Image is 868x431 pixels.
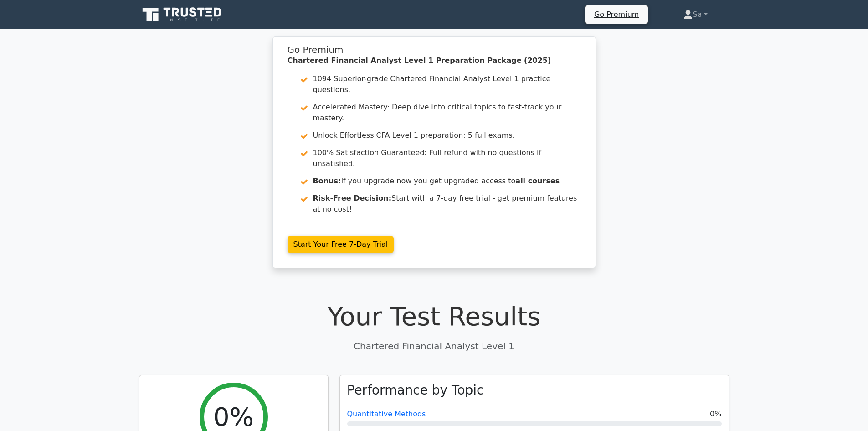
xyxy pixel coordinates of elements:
span: 0% [710,409,721,420]
a: Sa [662,5,729,24]
a: Quantitative Methods [347,410,426,418]
a: Go Premium [589,8,644,21]
h3: Performance by Topic [347,383,484,398]
h1: Your Test Results [139,301,729,332]
a: Start Your Free 7-Day Trial [288,236,394,253]
p: Chartered Financial Analyst Level 1 [139,339,729,353]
